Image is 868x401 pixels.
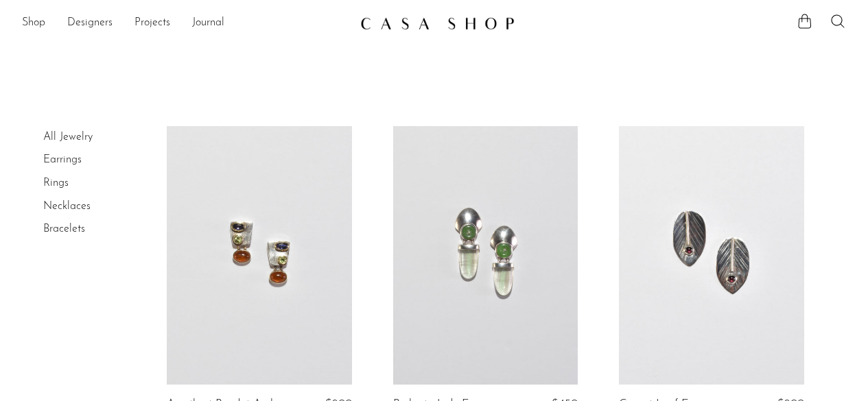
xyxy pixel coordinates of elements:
a: Designers [67,14,113,32]
nav: Desktop navigation [22,12,349,35]
a: Projects [134,14,170,32]
a: Rings [43,178,69,189]
a: Necklaces [43,201,91,212]
a: Shop [22,14,45,32]
ul: NEW HEADER MENU [22,12,349,35]
a: Earrings [43,154,82,165]
a: Bracelets [43,223,85,234]
a: Journal [192,14,224,32]
a: All Jewelry [43,132,93,143]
